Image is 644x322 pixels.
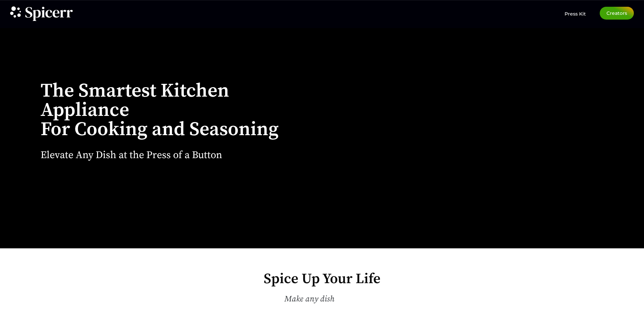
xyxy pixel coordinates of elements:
[41,150,222,160] h2: Elevate Any Dish at the Press of a Button
[565,7,586,17] a: Press Kit
[102,272,542,286] h2: Spice Up Your Life
[600,7,634,20] a: Creators
[41,81,297,139] h1: The Smartest Kitchen Appliance For Cooking and Seasoning
[606,11,627,16] span: Creators
[565,11,586,17] span: Press Kit
[284,294,334,304] span: Make any dish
